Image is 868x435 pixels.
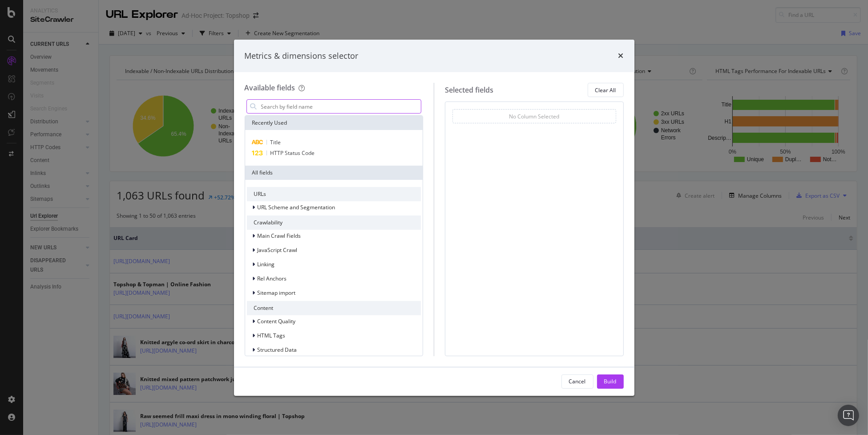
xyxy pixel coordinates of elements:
[569,378,586,385] div: Cancel
[258,203,335,211] span: URL Scheme and Segmentation
[245,116,423,130] div: Recently Used
[445,85,493,95] div: Selected fields
[270,138,281,146] span: Title
[258,346,297,354] span: Structured Data
[247,215,421,230] div: Crawlability
[588,83,624,97] button: Clear All
[245,83,295,93] div: Available fields
[247,187,421,201] div: URLs
[604,378,617,385] div: Build
[247,301,421,315] div: Content
[245,50,359,62] div: Metrics & dimensions selector
[258,260,275,268] span: Linking
[258,275,287,282] span: Rel Anchors
[561,374,593,389] button: Cancel
[258,246,298,254] span: JavaScript Crawl
[597,374,624,389] button: Build
[245,166,423,180] div: All fields
[258,317,296,325] span: Content Quality
[258,332,286,339] span: HTML Tags
[509,113,559,120] div: No Column Selected
[595,86,616,94] div: Clear All
[270,149,315,157] span: HTTP Status Code
[260,100,421,113] input: Search by field name
[258,232,301,240] span: Main Crawl Fields
[838,405,859,426] div: Open Intercom Messenger
[618,50,624,62] div: times
[258,289,296,297] span: Sitemap import
[234,40,634,396] div: modal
